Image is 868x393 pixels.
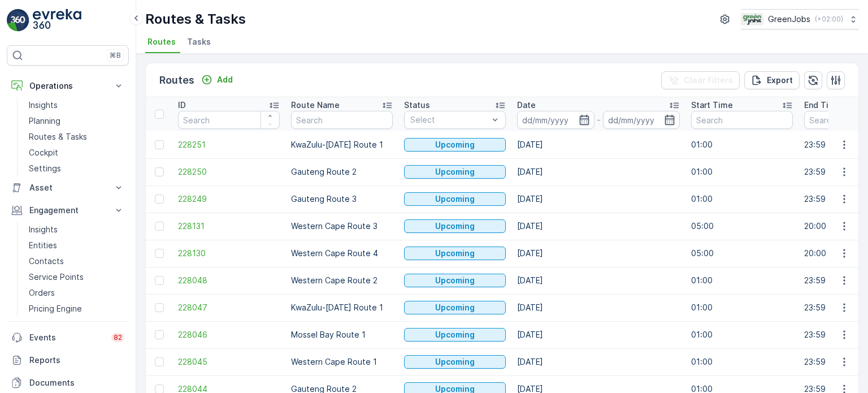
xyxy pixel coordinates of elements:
[741,9,859,29] button: GreenJobs(+02:00)
[114,333,122,342] p: 82
[155,330,164,339] div: Toggle Row Selected
[110,51,121,60] p: ⌘B
[511,321,685,348] td: [DATE]
[661,71,740,89] button: Clear Filters
[7,326,129,349] a: Events82
[691,221,793,232] p: 05:00
[404,328,506,342] button: Upcoming
[291,166,393,178] p: Gauteng Route 2
[291,193,393,205] p: Gauteng Route 3
[24,237,129,253] a: Entities
[691,302,793,313] p: 01:00
[24,301,129,317] a: Pricing Engine
[7,176,129,199] button: Asset
[435,221,475,232] p: Upcoming
[768,14,810,25] p: GreenJobs
[511,158,685,185] td: [DATE]
[155,140,164,149] div: Toggle Row Selected
[155,303,164,312] div: Toggle Row Selected
[741,13,763,25] img: Green_Jobs_Logo.png
[29,256,64,267] p: Contacts
[178,166,280,178] a: 228250
[24,129,129,145] a: Routes & Tasks
[815,15,843,24] p: ( +02:00 )
[178,302,280,313] a: 228047
[404,138,506,152] button: Upcoming
[217,74,233,85] p: Add
[7,199,129,222] button: Engagement
[29,147,58,158] p: Cockpit
[24,269,129,285] a: Service Points
[404,219,506,233] button: Upcoming
[404,355,506,369] button: Upcoming
[597,113,601,127] p: -
[691,139,793,150] p: 01:00
[291,248,393,259] p: Western Cape Route 4
[24,113,129,129] a: Planning
[291,100,340,111] p: Route Name
[178,139,280,150] a: 228251
[744,71,800,89] button: Export
[691,100,733,111] p: Start Time
[511,213,685,240] td: [DATE]
[291,275,393,286] p: Western Cape Route 2
[155,167,164,176] div: Toggle Row Selected
[178,111,280,129] input: Search
[517,111,594,129] input: dd/mm/yyyy
[435,193,475,205] p: Upcoming
[178,221,280,232] span: 228131
[404,274,506,287] button: Upcoming
[511,185,685,213] td: [DATE]
[404,247,506,260] button: Upcoming
[435,139,475,150] p: Upcoming
[7,9,29,32] img: logo
[410,114,488,126] p: Select
[404,192,506,206] button: Upcoming
[29,355,124,366] p: Reports
[155,222,164,231] div: Toggle Row Selected
[291,356,393,368] p: Western Cape Route 1
[178,275,280,286] a: 228048
[511,131,685,158] td: [DATE]
[435,248,475,259] p: Upcoming
[178,356,280,368] a: 228045
[155,276,164,285] div: Toggle Row Selected
[24,285,129,301] a: Orders
[29,303,82,314] p: Pricing Engine
[29,240,57,251] p: Entities
[197,73,237,87] button: Add
[33,9,81,32] img: logo_light-DOdMpM7g.png
[29,182,106,193] p: Asset
[691,329,793,340] p: 01:00
[178,329,280,340] a: 228046
[511,240,685,267] td: [DATE]
[178,100,186,111] p: ID
[187,36,211,47] span: Tasks
[684,75,733,86] p: Clear Filters
[691,193,793,205] p: 01:00
[24,253,129,269] a: Contacts
[155,249,164,258] div: Toggle Row Selected
[7,349,129,372] a: Reports
[29,332,105,343] p: Events
[29,287,55,299] p: Orders
[29,205,106,216] p: Engagement
[29,115,60,127] p: Planning
[691,111,793,129] input: Search
[178,248,280,259] a: 228130
[511,267,685,294] td: [DATE]
[29,80,106,92] p: Operations
[603,111,680,129] input: dd/mm/yyyy
[147,36,176,47] span: Routes
[691,248,793,259] p: 05:00
[691,275,793,286] p: 01:00
[29,163,61,174] p: Settings
[435,329,475,340] p: Upcoming
[511,294,685,321] td: [DATE]
[291,329,393,340] p: Mossel Bay Route 1
[24,161,129,176] a: Settings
